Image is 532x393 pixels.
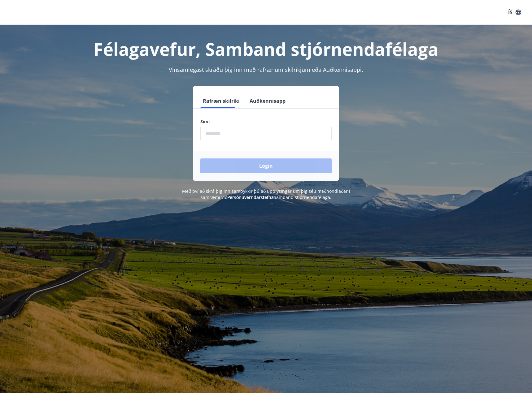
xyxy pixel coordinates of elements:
[200,119,332,125] label: Sími
[505,7,525,18] button: ÍS
[200,93,242,108] button: Rafræn skilríki
[50,37,482,61] h1: Félagavefur, Samband stjórnendafélaga
[169,66,363,73] span: Vinsamlegast skráðu þig inn með rafrænum skilríkjum eða Auðkennisappi.
[247,93,288,108] button: Auðkennisapp
[182,188,350,200] span: Með því að skrá þig inn samþykkir þú að upplýsingar um þig séu meðhöndlaðar í samræmi við Samband...
[227,194,274,200] a: Persónuverndarstefna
